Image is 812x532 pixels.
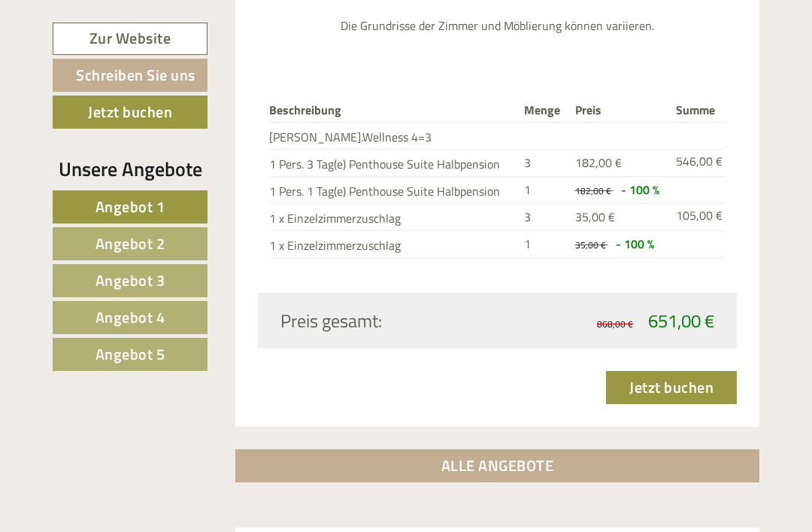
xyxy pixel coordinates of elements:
td: 1 Pers. 3 Tag(e) Penthouse Suite Halbpension [269,150,519,177]
td: 3 [518,150,568,177]
span: - 100 % [616,235,654,253]
th: Menge [518,99,568,122]
span: 35,00 € [575,208,615,226]
span: 182,00 € [575,154,622,172]
span: Angebot 4 [95,306,165,329]
td: 1 [518,230,568,257]
a: Schreiben Sie uns [53,59,208,92]
th: Beschreibung [269,99,519,122]
span: 868,00 € [597,317,633,331]
span: Angebot 5 [95,342,165,366]
td: 1 x Einzelzimmerzuschlag [269,203,519,230]
a: Jetzt buchen [606,371,737,404]
span: 182,00 € [575,184,611,198]
span: 651,00 € [648,307,714,334]
a: Jetzt buchen [53,96,208,129]
span: Angebot 1 [95,195,165,218]
td: 1 Pers. 1 Tag(e) Penthouse Suite Halbpension [269,177,519,204]
span: Angebot 3 [95,269,165,292]
a: Zur Website [53,23,208,55]
td: 105,00 € [670,203,726,230]
div: Unsere Angebote [53,155,208,183]
th: Preis [569,99,671,122]
td: 546,00 € [670,150,726,177]
a: ALLE ANGEBOTE [235,449,760,482]
span: 35,00 € [575,238,606,252]
td: 1 x Einzelzimmerzuschlag [269,230,519,257]
span: Angebot 2 [95,232,165,255]
td: 3 [518,203,568,230]
td: [PERSON_NAME].Wellness 4=3 [269,123,519,150]
th: Summe [670,99,726,122]
td: 1 [518,177,568,204]
span: - 100 % [621,181,659,199]
div: Preis gesamt: [269,308,498,333]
